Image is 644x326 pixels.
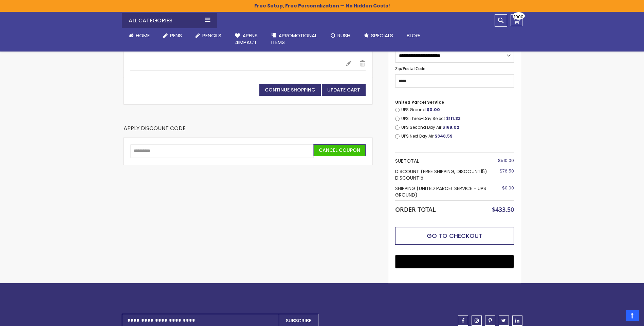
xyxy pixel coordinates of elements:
[498,158,514,163] span: $510.00
[395,99,444,105] span: United Parcel Service
[395,66,425,72] span: Zip/Postal Code
[395,175,423,181] span: DISCOUNT15
[324,28,357,43] a: Rush
[337,32,350,39] span: Rush
[264,28,324,50] a: 4PROMOTIONALITEMS
[435,133,453,139] span: $348.59
[395,255,514,268] button: Buy with GPay
[475,318,479,323] span: instagram
[442,124,459,130] span: $169.02
[265,86,315,93] span: Continue Shopping
[259,84,321,96] a: Continue Shopping
[472,315,482,326] a: instagram
[202,32,221,39] span: Pencils
[446,116,461,121] span: $111.32
[407,32,420,39] span: Blog
[189,28,228,43] a: Pencils
[401,134,514,139] label: UPS Next Day Air
[170,32,182,39] span: Pens
[228,28,264,50] a: 4Pens4impact
[427,231,482,240] span: Go to Checkout
[122,28,157,43] a: Home
[327,86,360,93] span: Update Cart
[502,185,514,191] span: $0.00
[458,315,468,326] a: facebook
[313,144,366,156] button: Cancel Coupon
[462,318,464,323] span: facebook
[395,168,487,175] span: Discount (FREE SHIPPING, DISCOUNT15)
[401,116,514,121] label: UPS Three-Day Select
[501,318,506,323] span: twitter
[427,107,440,113] span: $0.00
[235,32,258,46] span: 4Pens 4impact
[122,13,217,28] div: All Categories
[395,227,514,245] button: Go to Checkout
[401,107,514,113] label: UPS Ground
[489,318,492,323] span: pinterest
[626,310,639,321] a: Top
[515,318,519,323] span: linkedin
[395,156,492,166] th: Subtotal
[499,315,509,326] a: twitter
[401,125,514,130] label: UPS Second Day Air
[395,185,415,192] span: Shipping
[286,317,311,324] span: Subscribe
[511,14,522,26] a: 1000
[512,315,522,326] a: linkedin
[124,125,186,137] strong: Apply Discount Code
[400,28,427,43] a: Blog
[395,204,436,213] strong: Order Total
[136,32,150,39] span: Home
[371,32,393,39] span: Specials
[497,168,514,174] span: -$76.50
[157,28,189,43] a: Pens
[319,147,360,154] span: Cancel Coupon
[322,84,366,96] button: Update Cart
[485,315,495,326] a: pinterest
[514,14,523,20] span: 1000
[395,185,486,198] span: (United Parcel Service - UPS Ground)
[492,205,514,213] span: $433.50
[357,28,400,43] a: Specials
[271,32,317,46] span: 4PROMOTIONAL ITEMS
